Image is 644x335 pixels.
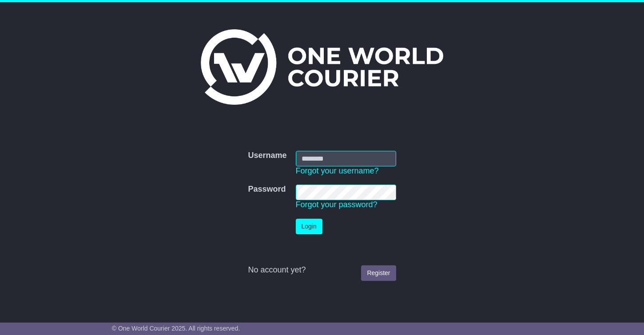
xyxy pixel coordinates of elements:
label: Username [248,151,286,161]
div: No account yet? [248,265,396,275]
a: Forgot your password? [296,200,378,209]
label: Password [248,185,286,194]
button: Login [296,219,322,234]
img: One World [201,29,443,105]
a: Register [361,265,396,281]
a: Forgot your username? [296,166,379,175]
span: © One World Courier 2025. All rights reserved. [112,325,240,332]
